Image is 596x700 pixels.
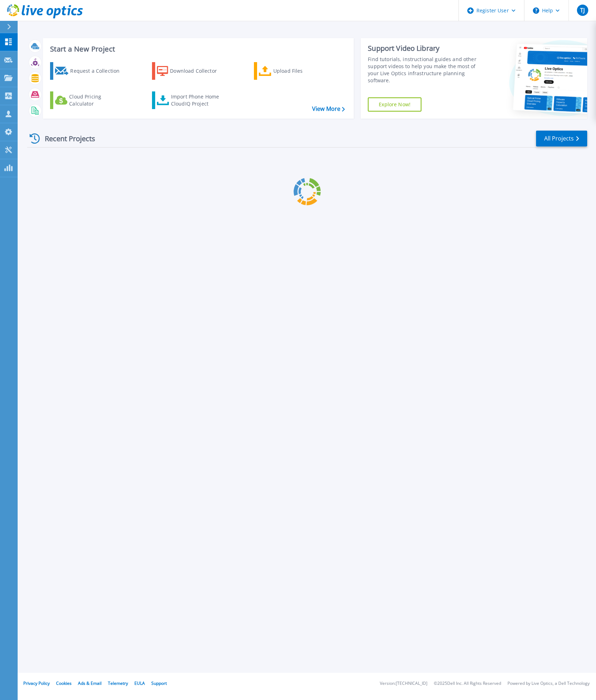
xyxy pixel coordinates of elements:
div: Cloud Pricing Calculator [69,93,126,107]
a: Ads & Email [78,680,102,686]
a: Download Collector [152,62,231,80]
div: Find tutorials, instructional guides and other support videos to help you make the most of your L... [368,56,482,84]
div: Download Collector [170,64,226,78]
div: Recent Projects [27,130,105,147]
a: Request a Collection [50,62,129,80]
li: © 2025 Dell Inc. All Rights Reserved [434,681,501,686]
h3: Start a New Project [50,45,345,53]
a: Cookies [56,680,72,686]
li: Powered by Live Optics, a Dell Technology [507,681,590,686]
a: Cloud Pricing Calculator [50,91,129,109]
a: Explore Now! [368,97,421,112]
div: Request a Collection [70,64,127,78]
div: Import Phone Home CloudIQ Project [171,93,226,107]
div: Support Video Library [368,44,482,53]
a: Support [151,680,167,686]
div: Upload Files [273,64,330,78]
span: TJ [580,7,585,13]
a: View More [312,106,345,112]
li: Version: [TECHNICAL_ID] [380,681,427,686]
a: All Projects [536,131,587,146]
a: Telemetry [108,680,128,686]
a: Privacy Policy [23,680,50,686]
a: Upload Files [254,62,333,80]
a: EULA [134,680,145,686]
